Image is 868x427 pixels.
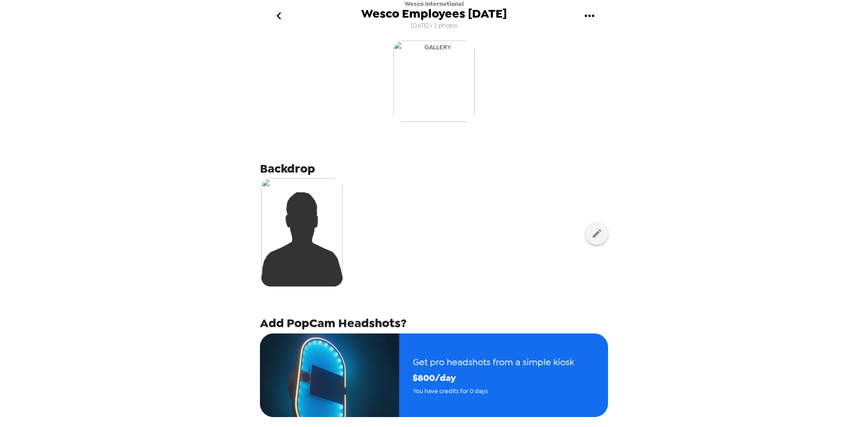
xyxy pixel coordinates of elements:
[264,1,293,31] button: go back
[260,333,399,417] img: popcam example
[260,333,608,417] button: Get pro headshots from a simple kiosk$800/dayYou have credits for 0 days
[413,354,574,370] span: Get pro headshots from a simple kiosk
[260,315,406,331] span: Add PopCam Headshots?
[413,386,574,396] span: You have credits for 0 days
[393,41,475,122] img: gallery
[361,8,507,20] span: Wesco Employees [DATE]
[413,370,574,386] span: $ 800 /day
[260,160,315,177] span: Backdrop
[261,178,343,286] img: silhouette
[411,20,458,32] span: [DATE] • 2 photos
[575,1,604,31] button: gallery menu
